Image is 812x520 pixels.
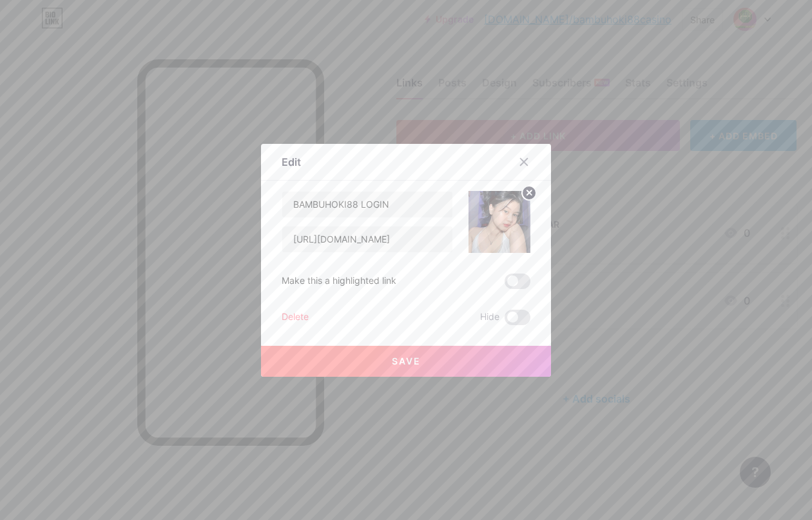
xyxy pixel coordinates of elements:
input: URL [282,226,452,252]
div: Make this a highlighted link [282,274,396,289]
span: Save [392,355,421,366]
div: Delete [282,310,309,325]
span: Hide [480,310,499,325]
button: Save [261,346,551,377]
img: link_thumbnail [469,191,530,253]
div: Edit [282,154,301,170]
input: Title [282,192,452,217]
